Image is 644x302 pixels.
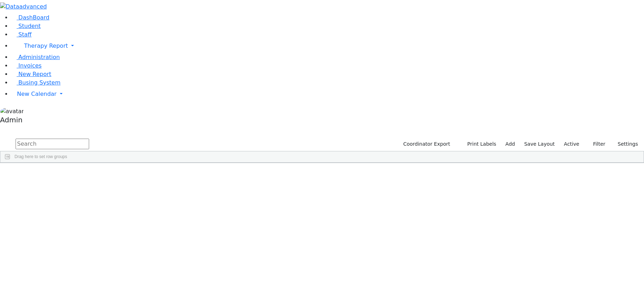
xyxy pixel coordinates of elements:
span: Administration [18,54,60,60]
button: Print Labels [459,139,499,150]
a: Invoices [11,62,42,69]
label: Active [561,139,582,150]
span: New Calendar [17,91,57,97]
span: Invoices [18,62,42,69]
a: Busing System [11,79,60,86]
a: Staff [11,31,31,38]
span: Busing System [18,79,60,86]
a: DashBoard [11,14,50,21]
a: New Report [11,71,51,77]
a: New Calendar [11,87,644,101]
span: Staff [18,31,31,38]
input: Search [16,139,89,149]
button: Settings [609,139,641,150]
button: Coordinator Export [399,139,453,150]
span: Student [18,23,41,29]
span: New Report [18,71,51,77]
a: Administration [11,54,60,60]
span: DashBoard [18,14,50,21]
a: Student [11,23,41,29]
span: Drag here to set row groups [14,154,67,159]
a: Add [502,139,518,150]
a: Therapy Report [11,39,644,53]
button: Filter [584,139,609,150]
span: Therapy Report [24,42,68,49]
button: Save Layout [521,139,558,150]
